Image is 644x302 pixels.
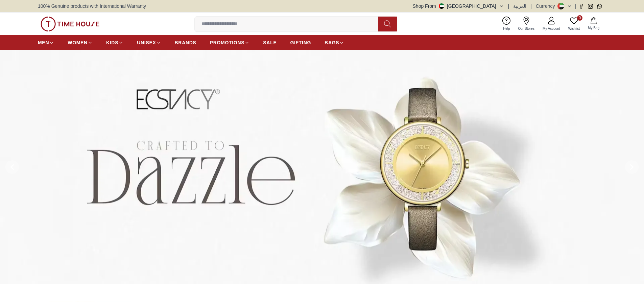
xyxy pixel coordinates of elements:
a: Facebook [579,4,584,9]
span: 100% Genuine products with International Warranty [38,3,146,9]
span: My Account [540,26,563,31]
span: MEN [38,39,49,46]
a: BRANDS [175,37,196,49]
a: Our Stores [514,15,539,32]
a: 0Wishlist [564,15,584,32]
span: Help [500,26,513,31]
button: Shop From[GEOGRAPHIC_DATA] [413,3,504,9]
a: Whatsapp [597,4,602,9]
span: PROMOTIONS [210,39,245,46]
span: | [530,3,532,9]
a: UNISEX [137,37,161,49]
span: Wishlist [566,26,582,31]
a: GIFTING [290,37,311,49]
span: BRANDS [175,39,196,46]
a: Instagram [588,4,593,9]
a: BAGS [325,37,344,49]
span: | [575,3,576,9]
span: My Bag [585,25,602,30]
span: WOMEN [68,39,88,46]
a: PROMOTIONS [210,37,250,49]
span: BAGS [325,39,339,46]
a: SALE [263,37,277,49]
span: KIDS [106,39,118,46]
img: United Arab Emirates [439,3,444,9]
img: ... [41,17,99,31]
span: | [508,3,509,9]
span: GIFTING [290,39,311,46]
button: العربية [513,3,526,9]
div: Currency [536,3,558,9]
a: Help [499,15,514,32]
a: KIDS [106,37,123,49]
a: WOMEN [68,37,93,49]
button: My Bag [584,16,603,32]
span: 0 [577,15,582,21]
span: SALE [263,39,277,46]
a: MEN [38,37,54,49]
span: Our Stores [516,26,537,31]
span: UNISEX [137,39,156,46]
